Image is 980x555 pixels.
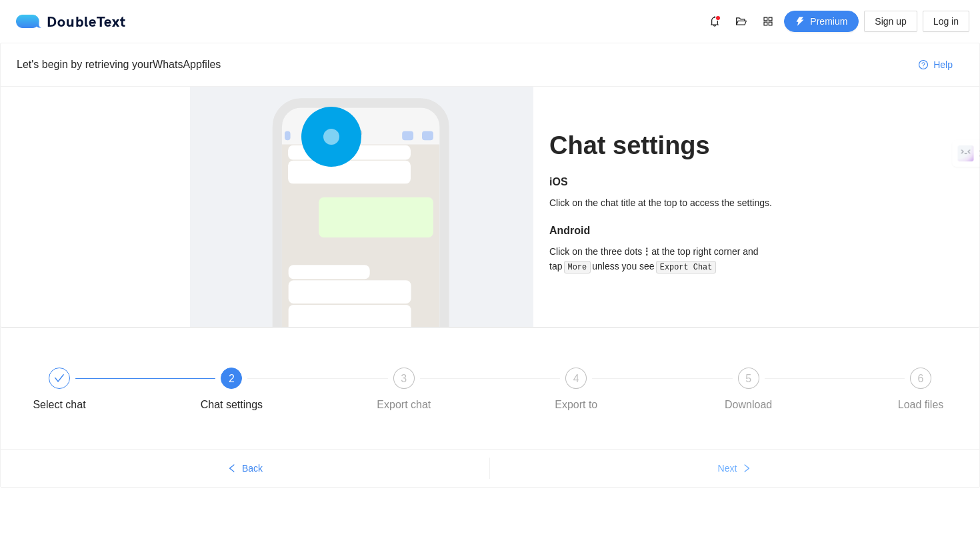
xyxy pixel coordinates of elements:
[933,14,959,29] span: Log in
[16,15,47,28] img: logo
[795,17,805,27] span: thunderbolt
[16,15,126,28] a: logoDoubleText
[656,261,716,274] code: Export Chat
[564,261,591,274] code: More
[401,373,407,384] span: 3
[537,368,709,416] div: 4Export to
[642,246,651,257] b: ⋮
[908,54,963,75] button: question-circleHelp
[710,368,882,416] div: 5Download
[54,373,65,384] span: check
[718,461,737,476] span: Next
[33,394,85,416] div: Select chat
[16,15,126,28] div: DoubleText
[923,11,969,32] button: Log in
[1,458,489,479] button: leftBack
[875,14,906,29] span: Sign up
[745,373,751,384] span: 5
[725,394,772,416] div: Download
[705,16,725,27] span: bell
[758,16,778,27] span: appstore
[919,60,928,71] span: question-circle
[549,244,790,274] div: Click on the three dots at the top right corner and tap unless you see
[898,394,944,416] div: Load files
[490,458,979,479] button: Nextright
[731,16,751,27] span: folder-open
[365,368,537,416] div: 3Export chat
[918,373,924,384] span: 6
[704,11,725,32] button: bell
[193,368,365,416] div: 2Chat settings
[757,11,779,32] button: appstore
[933,57,953,72] span: Help
[810,14,847,29] span: Premium
[242,461,263,476] span: Back
[784,11,859,32] button: thunderboltPremium
[227,464,237,474] span: left
[549,195,790,210] div: Click on the chat title at the top to access the settings.
[17,56,908,73] div: Let's begin by retrieving your WhatsApp files
[864,11,917,32] button: Sign up
[882,368,959,416] div: 6Load files
[229,373,235,384] span: 2
[549,130,790,161] h1: Chat settings
[573,373,579,384] span: 4
[201,394,263,416] div: Chat settings
[742,464,751,474] span: right
[377,394,431,416] div: Export chat
[555,394,597,416] div: Export to
[731,11,752,32] button: folder-open
[549,223,790,239] h5: Android
[21,368,193,416] div: Select chat
[549,174,790,190] h5: iOS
